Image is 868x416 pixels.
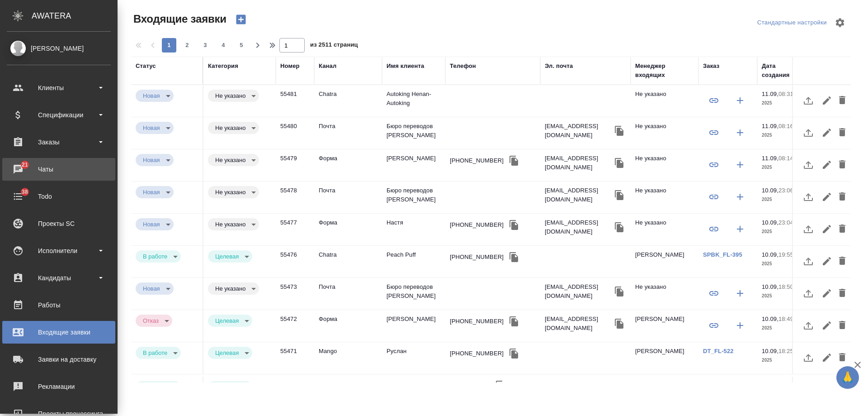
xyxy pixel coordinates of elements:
button: Создать заказ [729,282,751,304]
p: [EMAIL_ADDRESS][DOMAIN_NAME] [545,282,613,301]
p: 08:16 [778,123,793,129]
button: Удалить [835,218,850,240]
p: 08:31 [778,91,793,97]
p: [EMAIL_ADDRESS][DOMAIN_NAME] [545,381,613,399]
button: Привязать к существующему заказу [703,122,725,143]
button: Загрузить файл [797,122,819,143]
div: Входящие заявки [7,325,111,339]
button: Создать заказ [729,154,751,176]
div: Клиенты [7,81,111,95]
div: [PHONE_NUMBER] [450,253,504,262]
div: Новая [136,186,174,198]
p: 18:49 [778,316,793,322]
button: Создать заказ [729,122,751,143]
td: Chatra [314,85,382,117]
div: Заказ [703,62,719,71]
button: Загрузить файл [797,218,819,240]
button: Новая [140,156,163,164]
div: Новая [136,154,174,166]
button: Не указано [212,156,248,164]
td: Не указано [631,85,698,117]
td: Почта [314,182,382,213]
div: Новая [208,122,259,134]
div: AWATERA [32,7,118,25]
div: Новая [208,282,259,295]
button: Удалить [835,347,850,368]
a: Проекты SC [2,212,115,235]
td: 55477 [276,214,314,245]
p: 2025 [762,324,807,333]
div: [PERSON_NAME] [7,43,111,53]
button: Скопировать [613,317,626,330]
p: [EMAIL_ADDRESS][DOMAIN_NAME] [545,315,613,333]
button: Отказ [140,317,161,325]
a: Заявки на доставку [2,348,115,371]
td: [PERSON_NAME] [382,377,445,408]
td: Autoking Henan-Autoking [382,85,445,117]
button: В работе [140,253,170,260]
button: Загрузить файл [797,282,819,304]
div: Эл. почта [545,62,573,71]
p: 2025 [762,195,807,204]
td: 55481 [276,85,314,117]
a: 21Чаты [2,158,115,181]
button: Загрузить файл [797,250,819,272]
p: 18:25 [778,348,793,354]
div: Новая [208,381,252,393]
button: Целевая [212,349,241,357]
a: DT_FL-522 [703,348,734,354]
button: Загрузить файл [797,347,819,368]
td: [PERSON_NAME] [382,149,445,181]
div: Рекламации [7,380,111,393]
td: 55476 [276,246,314,277]
div: Заказы [7,135,111,149]
button: Скопировать [507,218,521,232]
td: [PERSON_NAME] [631,377,698,408]
button: Не указано [212,188,248,196]
td: 55473 [276,278,314,310]
p: 10.09, [762,187,778,194]
div: Новая [208,154,259,166]
button: Загрузить файл [797,315,819,336]
p: 18:13 [778,382,793,389]
div: Номер [280,62,300,71]
button: Загрузить файл [797,381,819,403]
td: Руслан [382,342,445,374]
button: Редактировать [819,315,835,336]
p: 10.09, [762,219,778,226]
p: 2025 [762,163,807,172]
td: [PERSON_NAME] [631,342,698,374]
a: Входящие заявки [2,321,115,344]
p: 23:04 [778,219,793,226]
button: Загрузить файл [797,186,819,208]
div: [PHONE_NUMBER] [450,156,504,165]
td: Настя [382,214,445,245]
button: Удалить [835,250,850,272]
button: Загрузить файл [797,154,819,176]
button: Новая [140,92,163,100]
p: 18:50 [778,283,793,290]
button: 3 [198,38,212,53]
div: Проекты SC [7,217,111,230]
div: Todo [7,190,111,203]
div: Заявки на доставку [7,353,111,366]
div: Категория [208,62,238,71]
button: Удалить [835,90,850,111]
p: 2025 [762,227,807,236]
button: 2 [180,38,194,53]
button: Скопировать [507,250,521,264]
div: [PHONE_NUMBER] [450,317,504,326]
td: Chatra [314,246,382,277]
td: 55480 [276,117,314,149]
button: Редактировать [819,218,835,240]
td: Форма [314,214,382,245]
span: 4 [216,41,231,50]
div: Исполнители [7,244,111,258]
button: Привязать к существующему заказу [703,218,725,240]
p: 10.09, [762,251,778,258]
div: Новая [136,381,181,393]
span: 3 [198,41,212,50]
div: Кандидаты [7,271,111,285]
td: Форма [314,149,382,181]
p: 2025 [762,99,807,108]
